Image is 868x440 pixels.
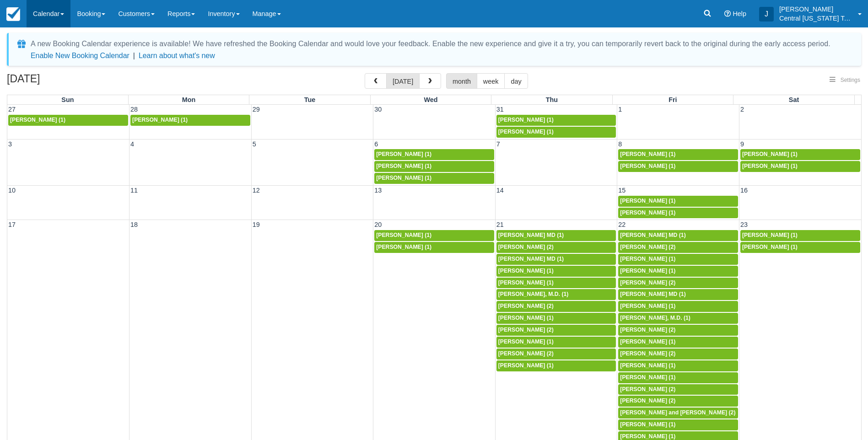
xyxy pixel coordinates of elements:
span: 9 [739,140,745,148]
span: 3 [7,140,13,148]
span: 22 [617,221,626,228]
button: day [504,73,528,89]
a: [PERSON_NAME] (1) [374,230,494,241]
span: [PERSON_NAME] (1) [10,117,65,123]
span: Mon [182,96,196,103]
span: 11 [129,187,139,194]
a: [PERSON_NAME] (1) [618,149,738,160]
span: [PERSON_NAME] (1) [742,163,798,169]
a: [PERSON_NAME] (1) [374,161,494,172]
span: [PERSON_NAME] (1) [132,117,188,123]
span: [PERSON_NAME] MD (1) [620,291,685,297]
span: Thu [546,96,558,103]
a: [PERSON_NAME] (1) [496,360,616,371]
a: [PERSON_NAME] MD (1) [496,230,616,241]
span: [PERSON_NAME], M.D. (1) [620,315,690,321]
span: [PERSON_NAME] (2) [620,397,675,404]
a: [PERSON_NAME] (2) [618,349,738,360]
button: Settings [824,74,866,87]
a: [PERSON_NAME] (1) [740,242,860,253]
span: 18 [129,221,139,228]
span: 15 [617,187,626,194]
span: [PERSON_NAME] (1) [620,163,675,169]
span: Fri [669,96,677,103]
a: [PERSON_NAME] (2) [496,349,616,360]
a: [PERSON_NAME] (1) [618,196,738,207]
a: [PERSON_NAME] (1) [618,161,738,172]
a: [PERSON_NAME] (1) [618,254,738,265]
a: [PERSON_NAME] (2) [496,325,616,336]
button: month [446,73,477,89]
span: 1 [617,106,623,113]
span: Settings [841,77,860,83]
span: [PERSON_NAME] (2) [620,279,675,286]
span: [PERSON_NAME] (1) [376,163,431,169]
span: [PERSON_NAME] MD (1) [498,256,564,262]
i: Help [724,11,731,17]
span: [PERSON_NAME] (1) [498,129,554,135]
span: Sat [789,96,799,103]
span: [PERSON_NAME] (1) [620,256,675,262]
span: [PERSON_NAME], M.D. (1) [498,291,569,297]
a: [PERSON_NAME] (1) [496,115,616,126]
span: [PERSON_NAME] (1) [620,362,675,369]
span: 16 [739,187,749,194]
a: [PERSON_NAME] MD (1) [618,289,738,300]
button: Enable New Booking Calendar [31,51,129,60]
a: [PERSON_NAME] (2) [618,242,738,253]
span: [PERSON_NAME] (2) [620,386,675,392]
a: [PERSON_NAME] (2) [618,396,738,407]
div: A new Booking Calendar experience is available! We have refreshed the Booking Calendar and would ... [31,38,830,49]
a: [PERSON_NAME] (1) [618,419,738,430]
span: 13 [373,187,383,194]
a: [PERSON_NAME] (1) [740,161,860,172]
button: [DATE] [386,73,420,89]
span: 10 [7,187,16,194]
span: [PERSON_NAME] (1) [498,117,554,123]
a: [PERSON_NAME] (1) [374,173,494,184]
span: 5 [252,140,257,148]
span: [PERSON_NAME] MD (1) [498,232,564,238]
span: 20 [373,221,383,228]
span: | [133,52,135,59]
span: [PERSON_NAME] (1) [620,338,675,345]
span: [PERSON_NAME] and [PERSON_NAME] (2) [620,409,735,416]
span: [PERSON_NAME] (1) [620,198,675,204]
span: [PERSON_NAME] (2) [620,327,675,333]
span: [PERSON_NAME] (1) [498,268,554,274]
span: 31 [496,106,505,113]
span: [PERSON_NAME] (1) [376,232,431,238]
a: [PERSON_NAME], M.D. (1) [496,289,616,300]
div: J [759,7,774,21]
a: [PERSON_NAME] (1) [374,149,494,160]
span: [PERSON_NAME] (1) [620,421,675,428]
span: [PERSON_NAME] (2) [498,327,554,333]
a: [PERSON_NAME] (1) [130,115,250,126]
a: [PERSON_NAME] (1) [618,266,738,277]
a: [PERSON_NAME] (1) [496,313,616,324]
span: Help [733,10,746,17]
span: 6 [373,140,379,148]
span: [PERSON_NAME] (2) [620,244,675,250]
span: [PERSON_NAME] (1) [376,151,431,157]
span: [PERSON_NAME] (1) [498,362,554,369]
span: 30 [373,106,383,113]
a: [PERSON_NAME] MD (1) [618,230,738,241]
span: [PERSON_NAME] (1) [620,433,675,440]
span: 17 [7,221,16,228]
p: [PERSON_NAME] [779,5,852,14]
span: [PERSON_NAME] (1) [742,244,798,250]
span: [PERSON_NAME] (2) [498,303,554,309]
a: [PERSON_NAME] (1) [374,242,494,253]
h2: [DATE] [7,73,123,90]
span: [PERSON_NAME] (2) [498,350,554,357]
a: [PERSON_NAME] MD (1) [496,254,616,265]
span: [PERSON_NAME] (1) [742,232,798,238]
span: 19 [252,221,261,228]
a: [PERSON_NAME] and [PERSON_NAME] (2) [618,408,738,419]
span: 2 [739,106,745,113]
span: 27 [7,106,16,113]
a: [PERSON_NAME] (1) [496,127,616,138]
a: [PERSON_NAME] (2) [618,384,738,395]
span: 29 [252,106,261,113]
